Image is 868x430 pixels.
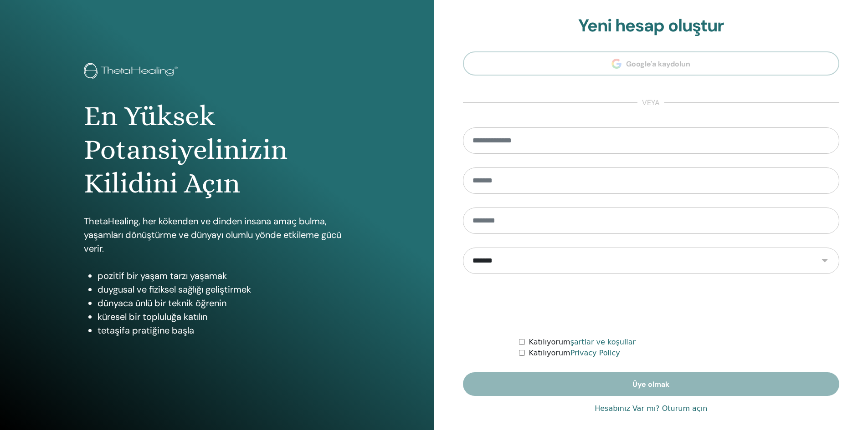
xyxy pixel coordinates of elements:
span: veya [637,97,664,108]
a: Privacy Policy [570,349,620,357]
li: duygusal ve fiziksel sağlığı geliştirmek [98,283,350,296]
label: Katılıyorum [529,348,620,359]
a: şartlar ve koşullar [570,338,636,346]
a: Hesabınız Var mı? Oturum açın [595,403,707,414]
p: ThetaHealing, her kökenden ve dinden insana amaç bulma, yaşamları dönüştürme ve dünyayı olumlu yö... [84,214,350,255]
h2: Yeni hesap oluştur [463,15,840,36]
iframe: reCAPTCHA [582,288,720,323]
li: küresel bir topluluğa katılın [98,310,350,324]
li: tetaşifa pratiğine başla [98,324,350,337]
h1: En Yüksek Potansiyelinizin Kilidini Açın [84,99,350,201]
li: dünyaca ünlü bir teknik öğrenin [98,296,350,310]
li: pozitif bir yaşam tarzı yaşamak [98,269,350,283]
label: Katılıyorum [529,337,636,348]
